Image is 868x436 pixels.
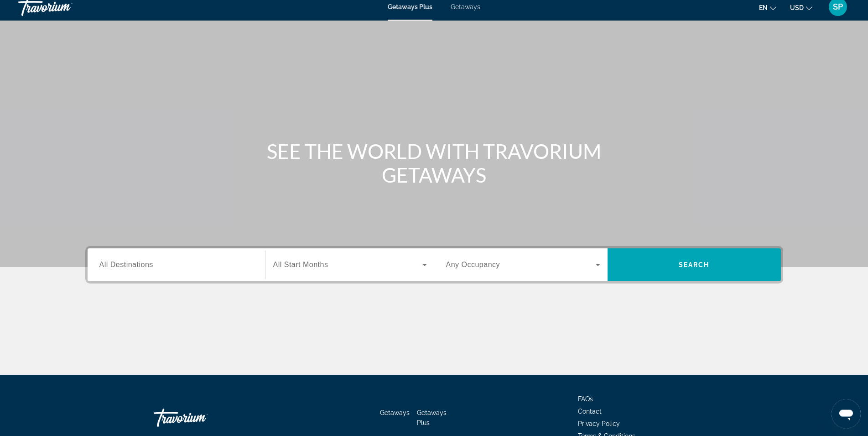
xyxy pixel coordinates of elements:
[608,249,781,282] button: Search
[417,410,447,427] a: Getaways Plus
[388,4,432,11] a: Getaways Plus
[790,1,812,15] button: Change currency
[833,3,843,12] span: SP
[578,396,593,403] a: FAQs
[679,262,710,269] span: Search
[99,260,254,271] input: Select destination
[832,399,861,429] iframe: Button to launch messaging window
[99,261,153,269] span: All Destinations
[88,249,781,282] div: Search widget
[578,420,620,428] a: Privacy Policy
[759,5,768,12] span: en
[790,5,804,12] span: USD
[759,1,776,15] button: Change language
[451,4,480,11] a: Getaways
[578,408,602,415] a: Contact
[380,410,410,417] a: Getaways
[263,140,605,187] h1: SEE THE WORLD WITH TRAVORIUM GETAWAYS
[154,404,245,432] a: Go Home
[446,261,500,269] span: Any Occupancy
[273,261,328,269] span: All Start Months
